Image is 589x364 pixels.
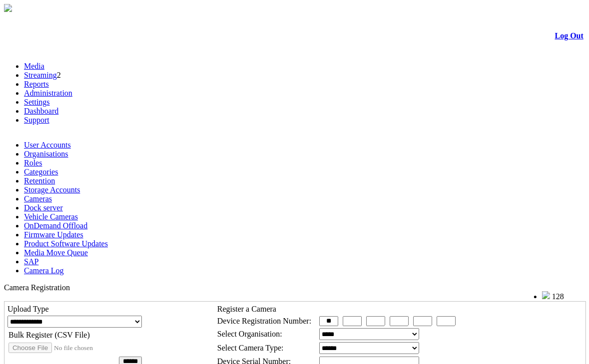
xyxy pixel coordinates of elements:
img: bell25.png [542,291,550,299]
a: Camera Log [24,266,64,275]
span: Device Registration Number: [217,317,311,325]
a: Retention [24,177,55,185]
span: 2 [57,71,61,79]
a: OnDemand Offload [24,221,87,230]
a: Reports [24,80,49,88]
a: Firmware Updates [24,230,83,239]
a: Storage Accounts [24,185,80,194]
a: Vehicle Cameras [24,212,78,221]
a: Log Out [555,31,584,40]
a: Media Move Queue [24,248,88,257]
span: Select Camera Type: [217,344,284,352]
span: Upload Type [7,305,49,313]
span: 128 [552,292,564,301]
span: Welcome, System Administrator (Administrator) [395,292,522,299]
a: Cameras [24,194,52,203]
a: Administration [24,89,72,97]
a: User Accounts [24,141,71,149]
a: Dashboard [24,107,58,115]
span: Camera Registration [4,283,70,292]
a: Roles [24,159,42,167]
a: SAP [24,257,38,266]
a: Product Software Updates [24,239,108,248]
a: Support [24,116,49,124]
img: arrow-3.png [4,4,12,12]
a: Organisations [24,150,68,158]
a: Dock server [24,203,63,212]
a: Settings [24,98,50,106]
a: Streaming [24,71,57,79]
span: Select Organisation: [217,330,282,338]
span: Register a Camera [217,305,276,313]
a: Media [24,62,44,70]
a: Categories [24,168,58,176]
span: Bulk Register (CSV File) [8,331,90,339]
